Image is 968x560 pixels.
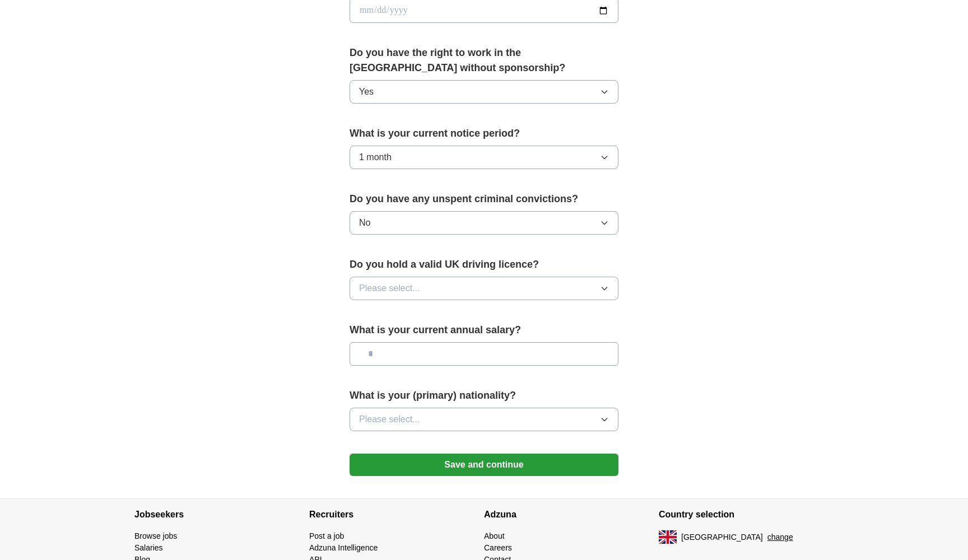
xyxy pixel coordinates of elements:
button: change [767,531,793,543]
label: Do you hold a valid UK driving licence? [350,257,618,272]
span: Yes [359,85,374,99]
button: No [350,211,618,235]
button: Save and continue [350,454,618,476]
a: Adzuna Intelligence [309,543,378,552]
img: UK flag [659,530,677,544]
span: 1 month [359,151,392,164]
button: 1 month [350,146,618,169]
span: [GEOGRAPHIC_DATA] [681,531,763,543]
a: Post a job [309,531,344,540]
span: No [359,216,370,230]
button: Yes [350,80,618,104]
a: Careers [484,543,512,552]
a: About [484,531,505,540]
button: Please select... [350,277,618,300]
label: What is your current notice period? [350,126,618,141]
a: Browse jobs [134,531,177,540]
a: Salaries [134,543,163,552]
label: Do you have any unspent criminal convictions? [350,192,618,207]
label: What is your current annual salary? [350,323,618,338]
button: Please select... [350,408,618,431]
label: Do you have the right to work in the [GEOGRAPHIC_DATA] without sponsorship? [350,45,618,76]
h4: Country selection [659,499,834,530]
span: Please select... [359,413,420,426]
span: Please select... [359,282,420,295]
label: What is your (primary) nationality? [350,388,618,403]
